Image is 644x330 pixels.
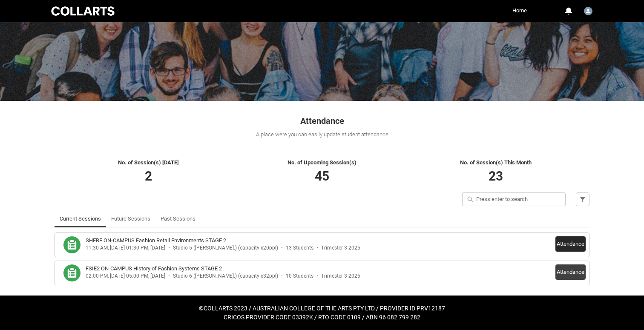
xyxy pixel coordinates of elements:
[510,4,529,17] a: Home
[111,210,150,227] a: Future Sessions
[555,264,586,280] button: Attendance
[584,7,592,15] img: Faculty.tbasiliou
[155,210,201,227] li: Past Sessions
[86,245,165,251] div: 11:30 AM, [DATE] 01:30 PM, [DATE]
[145,169,152,184] span: 2
[321,273,360,279] div: Trimester 3 2025
[286,245,313,251] div: 13 Students
[462,192,566,206] input: Press enter to search
[489,169,503,184] span: 23
[86,236,226,245] h3: SHFRE ON-CAMPUS Fashion Retail Environments STAGE 2
[106,210,155,227] li: Future Sessions
[60,210,101,227] a: Current Sessions
[86,273,165,279] div: 02:00 PM, [DATE] 05:00 PM, [DATE]
[55,130,589,139] div: A place were you can easily update student attendance
[86,264,222,273] h3: FSIE2 ON-CAMPUS History of Fashion Systems STAGE 2
[286,273,313,279] div: 10 Students
[555,236,586,252] button: Attendance
[55,210,106,227] li: Current Sessions
[287,159,356,166] span: No. of Upcoming Session(s)
[173,273,278,279] div: Studio 6 ([PERSON_NAME].) (capacity x32ppl)
[321,245,360,251] div: Trimester 3 2025
[315,169,329,184] span: 45
[582,3,595,17] button: User Profile Faculty.tbasiliou
[460,159,532,166] span: No. of Session(s) This Month
[173,245,278,251] div: Studio 5 ([PERSON_NAME].) (capacity x20ppl)
[300,116,344,126] span: Attendance
[576,192,589,206] button: Filter
[118,159,179,166] span: No. of Session(s) [DATE]
[161,210,195,227] a: Past Sessions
